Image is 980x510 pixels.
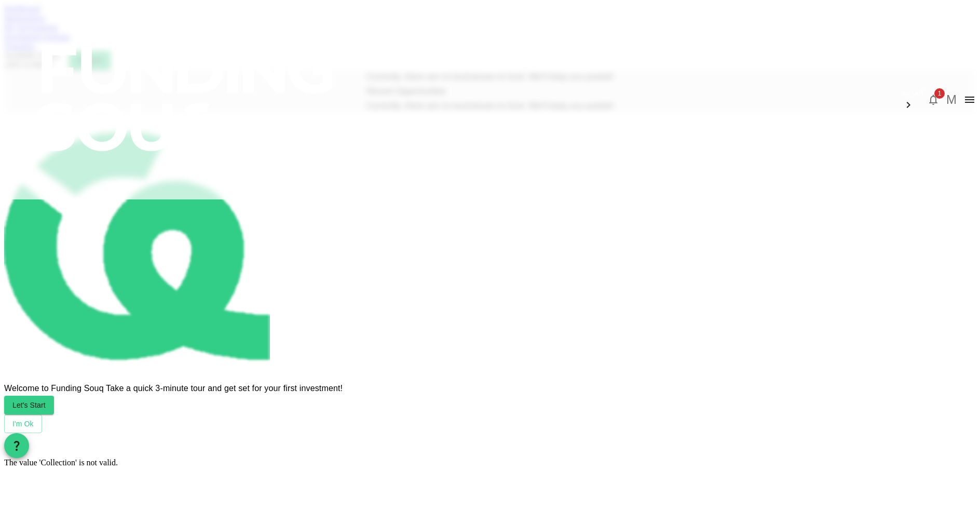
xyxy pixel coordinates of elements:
button: M [944,92,959,108]
div: The value 'Collection' is not valid. [4,458,976,467]
button: 1 [923,89,944,110]
span: Welcome to Funding Souq [4,384,104,393]
button: I'm Ok [4,414,42,433]
span: العربية [902,88,923,97]
span: Take a quick 3-minute tour and get set for your first investment! [104,384,343,393]
button: Let's Start [4,396,54,414]
span: 1 [934,88,945,99]
img: fav-icon [4,113,270,379]
button: question [4,433,29,458]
